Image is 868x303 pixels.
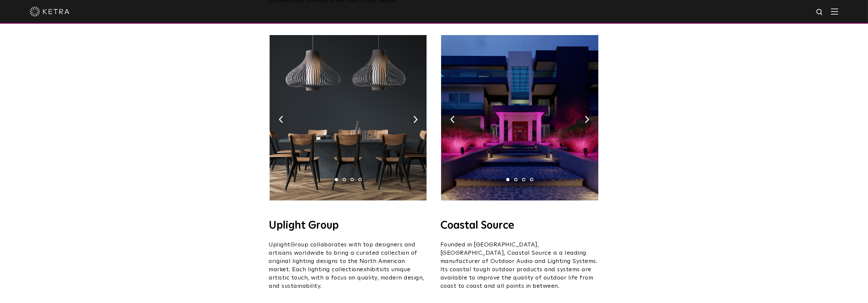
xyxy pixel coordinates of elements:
[441,35,598,200] img: 03-1.jpg
[440,242,598,289] span: Founded in [GEOGRAPHIC_DATA], [GEOGRAPHIC_DATA], Coastal Source is a leading manufacturer of Outd...
[270,35,427,200] img: Uplight_Ketra_Image.jpg
[269,242,418,273] span: Group collaborates with top designers and artisans worldwide to bring a curated collection of ori...
[450,116,455,123] img: arrow-left-black.svg
[360,267,383,273] span: exhibits
[816,8,824,17] img: search icon
[269,267,425,289] span: its unique artistic touch, with a focus on quality, modern design, and sustainability.
[585,116,589,123] img: arrow-right-black.svg
[413,116,418,123] img: arrow-right-black.svg
[30,7,69,17] img: ketra-logo-2019-white
[831,8,838,15] img: Hamburger%20Nav.svg
[269,242,291,248] span: Uplight
[279,116,283,123] img: arrow-left-black.svg
[440,220,599,231] h4: Coastal Source
[269,220,428,231] h4: Uplight Group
